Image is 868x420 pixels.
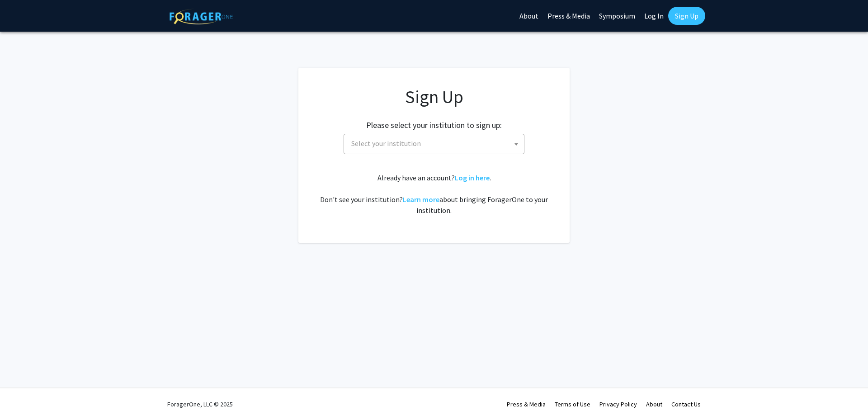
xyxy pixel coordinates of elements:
[366,120,502,130] h2: Please select your institution to sign up:
[348,134,524,153] span: Select your institution
[344,134,524,154] span: Select your institution
[599,400,637,408] a: Privacy Policy
[167,388,233,420] div: ForagerOne, LLC © 2025
[668,7,705,25] a: Sign Up
[455,173,490,182] a: Log in here
[555,400,590,408] a: Terms of Use
[403,195,439,204] a: Learn more about bringing ForagerOne to your institution
[351,139,421,148] span: Select your institution
[646,400,662,408] a: About
[316,172,552,216] div: Already have an account? . Don't see your institution? about bringing ForagerOne to your institut...
[507,400,546,408] a: Press & Media
[170,9,233,24] img: ForagerOne Logo
[316,86,552,108] h1: Sign Up
[671,400,701,408] a: Contact Us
